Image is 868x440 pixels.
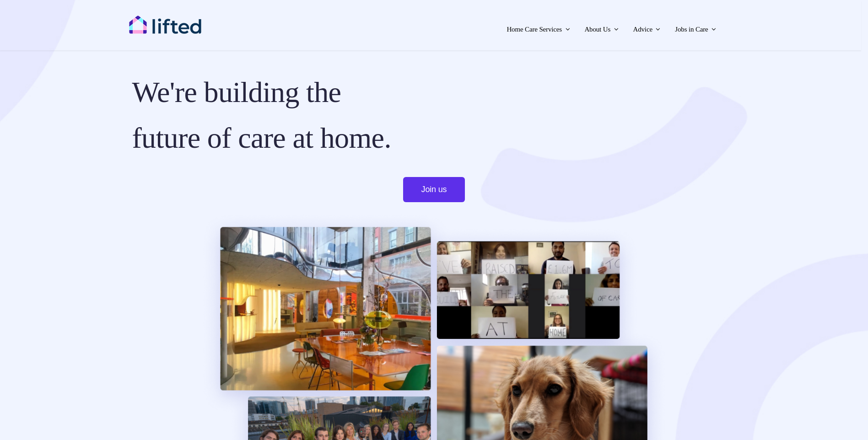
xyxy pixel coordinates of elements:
span: Advice [633,22,652,37]
span: Jobs in Care [675,22,708,37]
a: About Us [582,14,621,41]
a: Advice [630,14,663,41]
a: Home Care Services [504,14,572,41]
a: Join us [403,177,465,202]
span: Join us [421,185,447,194]
a: Jobs in Care [672,14,719,41]
p: We're building the [132,74,736,111]
span: Home Care Services [507,22,562,37]
a: lifted-logo [129,15,202,25]
p: future of care at home. [132,120,736,156]
span: About Us [584,22,610,37]
nav: Main Menu [231,14,719,41]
